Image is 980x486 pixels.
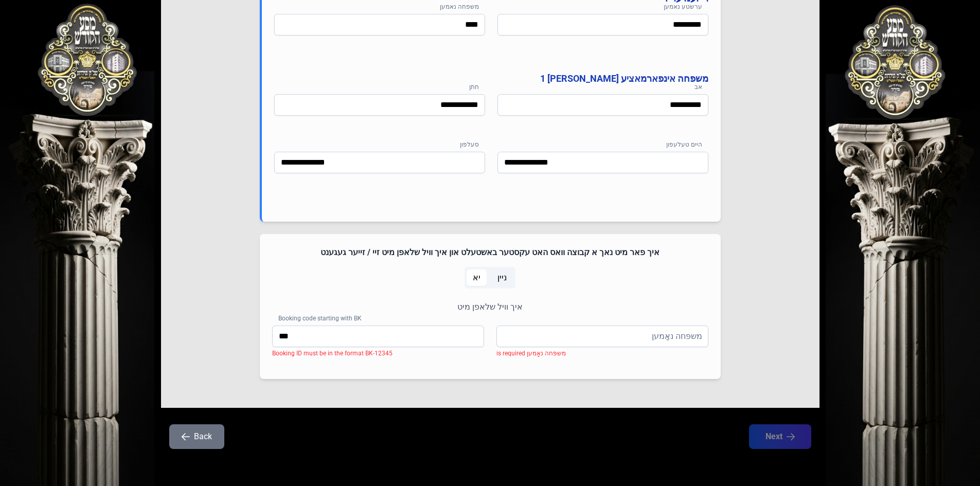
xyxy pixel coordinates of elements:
p-togglebutton: ניין [489,267,515,289]
span: Booking ID must be in the format BK-12345 [272,350,393,357]
p: איך וויל שלאפן מיט [272,301,708,313]
button: Back [169,424,224,449]
span: ניין [497,272,507,284]
span: יא [473,272,480,284]
p-togglebutton: יא [465,267,489,289]
span: משפּחה נאָמען is required [496,350,566,357]
button: Next [749,424,811,449]
h4: איך פאר מיט נאך א קבוצה וואס האט עקסטער באשטעלט און איך וויל שלאפן מיט זיי / זייער געגענט [272,246,708,259]
h4: משפחה אינפארמאציע [PERSON_NAME] 1 [274,71,708,86]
